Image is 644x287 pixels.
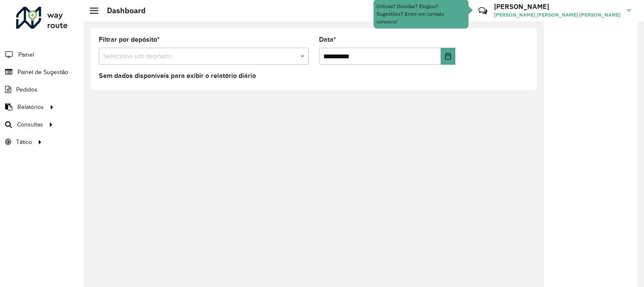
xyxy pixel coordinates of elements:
span: Painel de Sugestão [17,68,68,77]
label: Sem dados disponíveis para exibir o relatório diário [99,71,256,81]
span: Tático [16,138,32,146]
h3: [PERSON_NAME] [494,3,621,11]
label: Data [319,34,336,45]
span: Relatórios [17,103,44,112]
span: Painel [18,50,34,59]
span: Consultas [17,120,43,129]
a: Contato Rápido [474,2,492,20]
label: Filtrar por depósito [99,34,160,45]
h2: Dashboard [98,6,146,15]
button: Choose Date [441,48,455,65]
span: [PERSON_NAME] [PERSON_NAME] [PERSON_NAME] [494,11,621,19]
span: Pedidos [16,85,37,94]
